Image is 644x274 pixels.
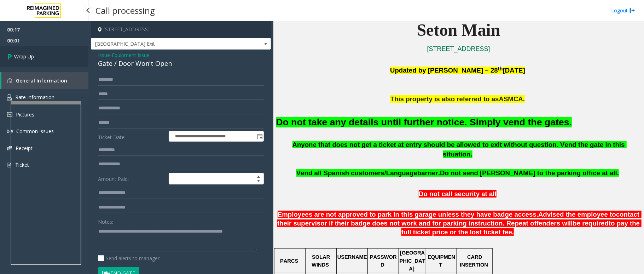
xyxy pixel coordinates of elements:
span: [GEOGRAPHIC_DATA] Exit [91,38,235,50]
span: be required [573,219,609,227]
span: ASMCA. [499,95,525,103]
span: [DATE] [503,67,525,74]
span: Updated by [PERSON_NAME] – 28 [390,67,498,74]
span: PASSWORD [370,254,397,268]
span: to pay the full ticket price or the lost ticket fee. [401,219,642,236]
label: Send alerts to manager [98,255,159,262]
span: Vend all Spanish customers/Language [296,169,417,177]
img: logout [630,7,635,14]
span: [GEOGRAPHIC_DATA] [400,250,425,272]
span: Do not call security at all [419,190,497,198]
span: USERNAME [337,254,367,260]
div: Gate / Door Won't Open [98,59,264,68]
span: General Information [16,77,67,84]
span: Do not send [PERSON_NAME] to the parking office at all. [440,169,619,177]
span: This property is also referred to as [390,95,499,103]
span: Seton Main [417,21,500,39]
img: 'icon' [7,129,13,134]
h3: Call processing [92,2,158,19]
img: 'icon' [7,146,12,150]
span: Employees are not approved to park in this garage unless they have badge access. [278,211,538,218]
img: 'icon' [7,162,12,168]
font: Do not take any details until further notice. Simply vend the gates. [276,117,572,127]
span: Rate Information [15,94,54,101]
img: 'icon' [7,94,12,101]
span: Advised the employee to [538,211,616,218]
img: 'icon' [7,112,12,117]
a: Logout [611,7,635,14]
span: Increase value [254,173,263,179]
a: General Information [1,72,88,89]
span: Issue [98,51,110,59]
label: Amount Paid: [96,173,167,185]
span: th [498,66,503,72]
span: Equipment Issue [112,51,150,59]
span: barrier. [417,169,440,177]
span: EQUIPMENT [428,254,455,268]
a: [STREET_ADDRESS] [427,45,490,52]
span: Decrease value [254,179,263,184]
span: Wrap Up [14,53,34,60]
span: Toggle popup [256,131,263,141]
span: Anyone that does not get a ticket at entry should be allowed to exit without question. Vend the g... [292,141,627,158]
span: contact their supervisor if their badge does not work and for parking instruction. Repeat offende... [277,211,641,227]
span: CARD INSERTION [460,254,488,268]
label: Notes: [98,216,113,226]
img: 'icon' [7,78,12,83]
span: PARCS [280,258,298,264]
span: - [110,52,150,58]
label: Ticket Date: [96,131,167,142]
h4: [STREET_ADDRESS] [91,21,271,38]
span: SOLAR WINDS [312,254,331,268]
